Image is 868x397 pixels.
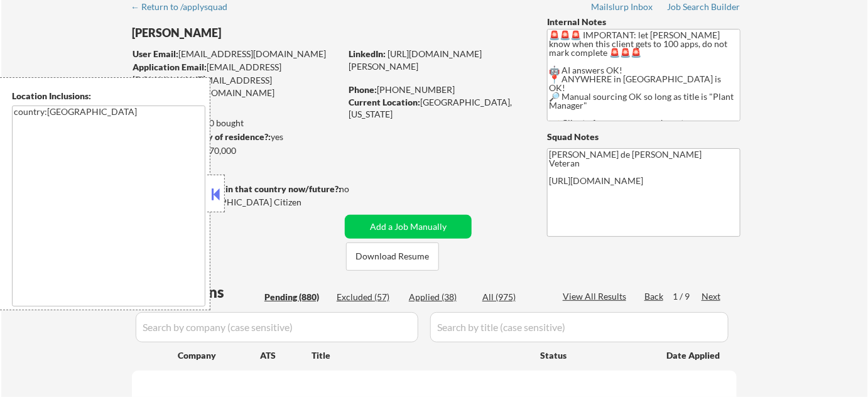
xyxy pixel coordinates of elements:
input: Search by title (case sensitive) [430,312,729,342]
div: [PHONE_NUMBER] [349,84,526,96]
div: ATS [260,349,312,362]
div: View All Results [563,290,630,303]
input: Search by company (case sensitive) [136,312,418,342]
div: Back [644,290,665,303]
button: Download Resume [346,242,439,271]
div: Squad Notes [547,131,741,143]
div: Company [178,349,260,362]
div: Applied (38) [409,291,472,303]
div: All (975) [482,291,545,303]
strong: User Email: [133,48,178,59]
div: Location Inclusions: [12,90,205,102]
div: yes [131,131,337,143]
div: Status [540,344,648,366]
div: 35 sent / 100 bought [131,117,340,129]
strong: LinkedIn: [349,48,386,59]
div: ← Return to /applysquad [131,3,239,11]
div: Yes, I am a [DEMOGRAPHIC_DATA] Citizen [132,196,344,209]
div: [EMAIL_ADDRESS][DOMAIN_NAME] [133,61,340,85]
div: 1 / 9 [673,290,702,303]
strong: Application Email: [133,62,207,72]
div: [PERSON_NAME] [132,25,390,41]
div: Job Search Builder [667,3,741,11]
strong: Current Location: [349,97,420,107]
div: Pending (880) [264,291,327,303]
a: ← Return to /applysquad [131,2,239,14]
div: Title [312,349,528,362]
div: [GEOGRAPHIC_DATA], [US_STATE] [349,96,526,121]
div: [EMAIL_ADDRESS][PERSON_NAME][DOMAIN_NAME] [132,74,340,99]
div: Internal Notes [547,16,741,28]
a: Mailslurp Inbox [591,2,654,14]
a: Job Search Builder [667,2,741,14]
div: Date Applied [666,349,722,362]
strong: Will need Visa to work in that country now/future?: [132,183,341,194]
strong: Phone: [349,84,377,95]
a: [URL][DOMAIN_NAME][PERSON_NAME] [349,48,482,72]
div: $170,000 [131,144,340,157]
div: Mailslurp Inbox [591,3,654,11]
div: Next [702,290,722,303]
div: no [339,183,375,195]
div: [EMAIL_ADDRESS][DOMAIN_NAME] [133,48,340,60]
div: Excluded (57) [337,291,399,303]
button: Add a Job Manually [345,215,472,239]
strong: Mailslurp Email: [132,75,197,85]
